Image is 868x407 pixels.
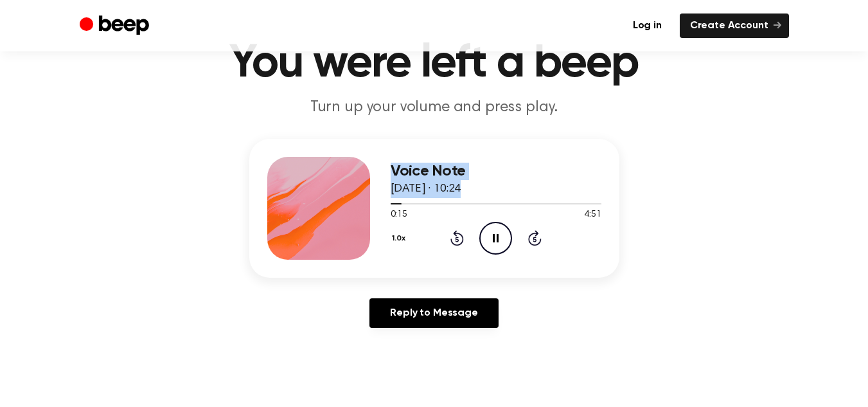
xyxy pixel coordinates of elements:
a: Log in [623,14,672,38]
a: Create Account [680,14,789,38]
a: Beep [80,14,152,39]
h3: Voice Note [391,163,601,180]
a: Reply to Message [369,298,498,328]
h1: You were left a beep [105,41,763,87]
span: 0:15 [391,208,407,222]
span: [DATE] · 10:24 [391,183,461,195]
button: 1.0x [391,228,411,249]
p: Turn up your volume and press play. [188,97,681,118]
span: 4:51 [584,208,601,222]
